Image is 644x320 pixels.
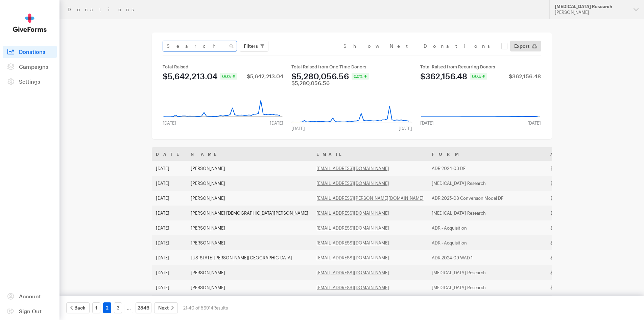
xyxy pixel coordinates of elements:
a: Next [154,302,178,313]
td: [DATE] [152,265,187,280]
div: 21-40 of 56914 [183,302,228,313]
td: [PERSON_NAME] [187,220,312,235]
td: [DATE] [152,250,187,265]
a: [EMAIL_ADDRESS][DOMAIN_NAME] [316,225,389,231]
td: $250.00 [546,206,601,220]
div: [DATE] [523,120,545,126]
th: Email [312,147,428,161]
td: $105.36 [546,295,601,310]
span: Account [19,293,41,299]
td: ADR 2025-08 Conversion Model DF [428,191,546,206]
td: [MEDICAL_DATA] Research [428,280,546,295]
td: $26.58 [546,235,601,250]
div: Total Raised from Recurring Donors [420,64,541,69]
td: [MEDICAL_DATA] Research [428,176,546,191]
div: 0.0% [352,73,369,80]
td: [MEDICAL_DATA] Research [428,295,546,310]
a: [EMAIL_ADDRESS][DOMAIN_NAME] [316,285,389,290]
div: [PERSON_NAME] [555,9,628,15]
a: [EMAIL_ADDRESS][DOMAIN_NAME] [316,240,389,246]
td: [PERSON_NAME] [187,265,312,280]
a: [EMAIL_ADDRESS][DOMAIN_NAME] [316,166,389,171]
td: [PERSON_NAME] [187,161,312,176]
div: $362,156.48 [420,72,467,80]
a: [EMAIL_ADDRESS][PERSON_NAME][DOMAIN_NAME] [316,195,424,201]
span: Sign Out [19,308,42,314]
div: 0.0% [470,73,487,80]
a: Settings [3,76,57,88]
th: Amount [546,147,601,161]
td: $20.00 [546,220,601,235]
div: 0.0% [220,73,237,80]
div: $5,642,213.04 [247,73,283,79]
div: [MEDICAL_DATA] Research [555,4,628,9]
td: [MEDICAL_DATA] Research [428,206,546,220]
td: [DATE] [152,191,187,206]
td: [PERSON_NAME] [187,235,312,250]
td: ADR - Acquisition [428,220,546,235]
th: Form [428,147,546,161]
span: Campaigns [19,63,48,70]
a: 1 [92,302,100,313]
span: Next [158,304,169,312]
a: [EMAIL_ADDRESS][DOMAIN_NAME] [316,255,389,260]
span: Results [213,305,228,311]
td: ADR 2024-09 WAD 1 [428,250,546,265]
span: Back [74,304,86,312]
td: [US_STATE][PERSON_NAME][GEOGRAPHIC_DATA] [187,250,312,265]
input: Search Name & Email [163,41,237,51]
a: Campaigns [3,61,57,73]
td: $100.00 [546,280,601,295]
div: $362,156.48 [509,73,541,79]
td: [MEDICAL_DATA] Research [428,265,546,280]
div: $5,642,213.04 [163,72,217,80]
div: [DATE] [159,120,180,126]
td: [PERSON_NAME] [DEMOGRAPHIC_DATA][PERSON_NAME] [187,206,312,220]
td: [DATE] [152,295,187,310]
td: $52.84 [546,176,601,191]
a: 2846 [136,302,151,313]
td: $16.07 [546,161,601,176]
button: Filters [240,41,268,51]
span: Settings [19,78,40,85]
a: Donations [3,46,57,58]
a: Sign Out [3,305,57,317]
a: [EMAIL_ADDRESS][DOMAIN_NAME] [316,270,389,275]
a: Export [510,41,541,51]
a: Back [66,302,90,313]
a: Account [3,290,57,302]
td: $105.36 [546,265,601,280]
div: $5,280,056.56 [291,72,349,80]
th: Name [187,147,312,161]
div: $5,280,056.56 [291,80,330,86]
td: [PERSON_NAME] [187,295,312,310]
td: [PERSON_NAME] [187,176,312,191]
div: [DATE] [416,120,438,126]
th: Date [152,147,187,161]
span: Filters [244,42,258,50]
a: [EMAIL_ADDRESS][DOMAIN_NAME] [316,180,389,186]
td: [DATE] [152,161,187,176]
td: $26.58 [546,250,601,265]
td: [DATE] [152,206,187,220]
td: [DATE] [152,235,187,250]
a: [EMAIL_ADDRESS][DOMAIN_NAME] [316,210,389,216]
div: Total Raised [163,64,283,69]
td: [PERSON_NAME] [187,191,312,206]
td: [DATE] [152,220,187,235]
td: [DATE] [152,280,187,295]
td: ADR - Acquisition [428,235,546,250]
td: [PERSON_NAME] [187,280,312,295]
div: [DATE] [395,126,416,131]
div: [DATE] [287,126,309,131]
span: Donations [19,48,45,55]
td: $105.36 [546,191,601,206]
div: Total Raised from One Time Donors [291,64,412,69]
td: ADR 2024-03 DF [428,161,546,176]
span: Export [514,42,529,50]
img: GiveForms [13,14,47,32]
a: 3 [114,302,122,313]
div: [DATE] [266,120,287,126]
td: [DATE] [152,176,187,191]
